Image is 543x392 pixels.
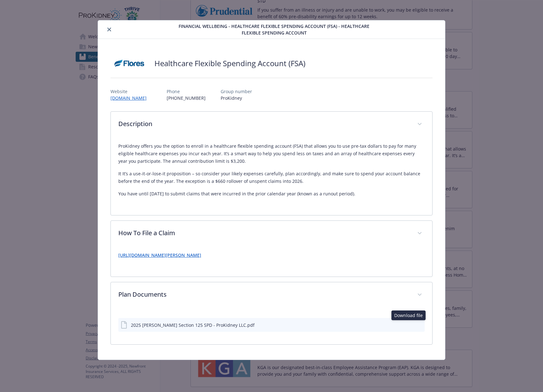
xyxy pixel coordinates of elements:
div: Description [111,137,432,215]
div: details for plan Financial Wellbeing - Healthcare Flexible Spending Account (FSA) - Healthcare Fl... [54,20,489,360]
div: How To File a Claim [111,221,432,246]
p: ProKidney [221,95,252,101]
p: It It’s a use-it-or-lose-it proposition – so consider your likely expenses carefully, plan accord... [118,170,424,185]
a: [URL][DOMAIN_NAME][PERSON_NAME] [118,252,201,258]
div: 2025 [PERSON_NAME] Section 125 SPD - ProKidney LLC.pdf [131,322,255,328]
a: [DOMAIN_NAME] [110,95,152,101]
button: close [105,26,113,33]
div: Download file [391,310,426,320]
span: Financial Wellbeing - Healthcare Flexible Spending Account (FSA) - Healthcare Flexible Spending A... [171,23,377,36]
p: Group number [221,88,252,95]
div: How To File a Claim [111,246,432,277]
div: Plan Documents [111,308,432,344]
div: Description [111,112,432,137]
p: How To File a Claim [118,228,409,238]
p: Website [110,88,152,95]
h2: Healthcare Flexible Spending Account (FSA) [154,58,305,69]
p: Plan Documents [118,290,409,299]
p: [PHONE_NUMBER] [167,95,206,101]
p: Phone [167,88,206,95]
button: download file [405,321,411,329]
p: ProKidney offers you the option to enroll in a healthcare flexible spending account (FSA) that al... [118,142,424,165]
img: Flores and Associates [110,54,148,73]
p: Description [118,119,409,129]
div: Plan Documents [111,282,432,308]
p: You have until [DATE] to submit claims that were incurred in the prior calendar year (known as a ... [118,190,424,198]
button: preview file [417,321,422,329]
